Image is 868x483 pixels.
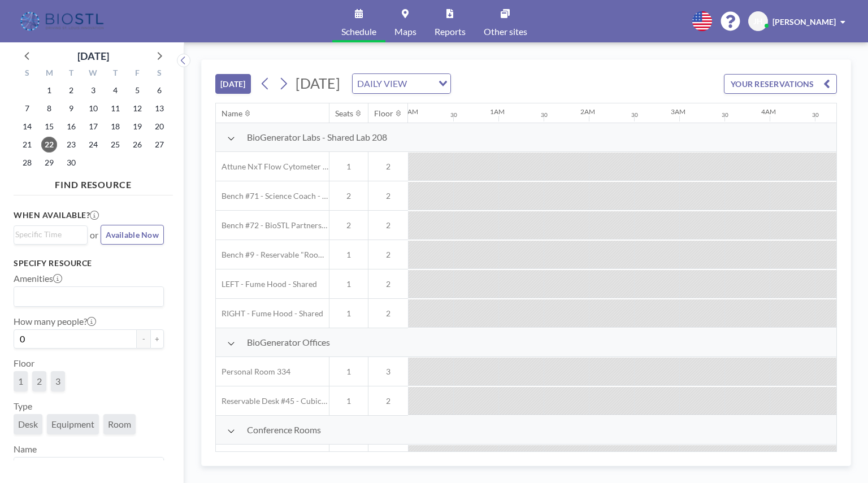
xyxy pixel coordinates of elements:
span: Thursday, September 18, 2025 [107,119,123,134]
span: Saturday, September 13, 2025 [151,101,167,116]
label: Floor [14,358,34,369]
span: Monday, September 1, 2025 [41,82,57,98]
span: Thursday, September 4, 2025 [107,82,123,98]
label: Amenities [14,273,62,284]
label: Type [14,401,32,412]
span: Saturday, September 20, 2025 [151,119,167,134]
span: Sunday, September 14, 2025 [19,119,35,134]
span: Tuesday, September 2, 2025 [63,82,79,98]
span: Tuesday, September 23, 2025 [63,137,79,153]
div: T [60,67,83,81]
button: [DATE] [215,74,251,94]
span: BioGenerator Offices [247,337,330,348]
span: 1 [329,367,368,377]
div: [DATE] [77,48,109,64]
span: Friday, September 19, 2025 [129,119,145,134]
span: Tuesday, September 9, 2025 [63,101,79,116]
div: 3AM [671,107,685,116]
span: 1 [18,376,23,387]
span: 2 [368,191,408,201]
span: Maps [394,27,416,36]
div: Search for option [14,458,163,477]
span: Wednesday, September 24, 2025 [85,137,101,153]
span: Thursday, September 25, 2025 [107,137,123,153]
span: 3 [368,367,408,377]
span: 2 [368,396,408,406]
div: 30 [722,111,728,119]
div: Floor [374,108,393,119]
span: Bench #72 - BioSTL Partnerships & Apprenticeships Bench [216,220,329,230]
span: Available Now [106,230,159,240]
span: Sunday, September 7, 2025 [19,101,35,116]
span: Personal Room 334 [216,367,290,377]
div: Search for option [14,287,163,306]
span: Reservable Desk #45 - Cubicle Area (Office 206) [216,396,329,406]
span: Friday, September 12, 2025 [129,101,145,116]
span: Reports [435,27,466,36]
span: DAILY VIEW [355,76,409,91]
span: Friday, September 5, 2025 [129,82,145,98]
span: JH [753,16,763,27]
div: 30 [631,111,638,119]
button: + [150,329,164,349]
span: [PERSON_NAME] [772,17,836,27]
span: Sunday, September 21, 2025 [19,137,35,153]
span: 2 [37,376,42,387]
span: Tuesday, September 30, 2025 [63,155,79,171]
span: 1 [329,250,368,260]
span: or [90,229,98,241]
span: 2 [368,279,408,289]
span: Friday, September 26, 2025 [129,137,145,153]
button: YOUR RESERVATIONS [724,74,837,94]
span: Wednesday, September 17, 2025 [85,119,101,134]
input: Search for option [15,460,157,475]
span: Monday, September 22, 2025 [41,137,57,153]
button: - [137,329,150,349]
span: [DATE] [296,75,340,92]
span: 2 [368,220,408,230]
span: Schedule [341,27,376,36]
h4: FIND RESOURCE [14,175,173,190]
span: Attune NxT Flow Cytometer - Bench #25 [216,162,329,172]
span: 2 [368,162,408,172]
span: Equipment [51,419,94,430]
input: Search for option [15,228,81,241]
span: Bench #71 - Science Coach - BioSTL Bench [216,191,329,201]
h3: Specify resource [14,258,164,268]
span: LEFT - Fume Hood - Shared [216,279,317,289]
span: Tuesday, September 16, 2025 [63,119,79,134]
span: 1 [329,279,368,289]
div: 2AM [580,107,595,116]
span: 1 [329,396,368,406]
div: W [83,67,105,81]
span: Sunday, September 28, 2025 [19,155,35,171]
img: organization-logo [18,10,108,33]
span: Desk [18,419,38,430]
span: Saturday, September 6, 2025 [151,82,167,98]
div: 30 [450,111,457,119]
span: Monday, September 29, 2025 [41,155,57,171]
span: RIGHT - Fume Hood - Shared [216,308,323,319]
div: 4AM [761,107,776,116]
label: Name [14,443,37,455]
div: F [126,67,148,81]
span: Room [108,419,131,430]
div: S [16,67,38,81]
span: Thursday, September 11, 2025 [107,101,123,116]
div: T [104,67,126,81]
button: Available Now [101,225,164,245]
input: Search for option [15,289,157,304]
div: Search for option [353,74,450,93]
div: Name [222,108,242,119]
span: 2 [368,308,408,319]
div: Search for option [14,226,87,243]
span: Monday, September 15, 2025 [41,119,57,134]
div: 30 [812,111,819,119]
div: 12AM [400,107,418,116]
input: Search for option [410,76,432,91]
span: Saturday, September 27, 2025 [151,137,167,153]
span: Conference Rooms [247,424,321,436]
span: BioGenerator Labs - Shared Lab 208 [247,132,387,143]
span: 2 [368,250,408,260]
span: 1 [329,162,368,172]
